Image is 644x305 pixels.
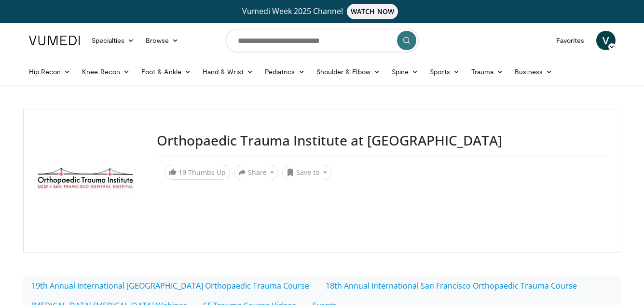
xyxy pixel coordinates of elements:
a: Hand & Wrist [197,62,259,81]
a: Trauma [466,62,509,81]
a: Sports [424,62,466,81]
a: 18th Annual International San Francisco Orthopaedic Trauma Course [317,276,585,296]
a: Hip Recon [23,62,77,81]
a: Shoulder & Elbow [311,62,386,81]
img: VuMedi Logo [29,36,80,45]
a: V [596,31,616,50]
button: Share [234,165,279,180]
a: Foot & Ankle [136,62,197,81]
a: Browse [140,31,184,50]
h3: Orthopaedic Trauma Institute at [GEOGRAPHIC_DATA] [157,133,607,149]
a: Spine [386,62,424,81]
a: Specialties [86,31,140,50]
input: Search topics, interventions [226,29,419,52]
a: Favorites [550,31,590,50]
a: Pediatrics [259,62,311,81]
a: Vumedi Week 2025 ChannelWATCH NOW [30,4,614,19]
a: 19th Annual International [GEOGRAPHIC_DATA] Orthopaedic Trauma Course [23,276,317,296]
a: Knee Recon [76,62,136,81]
button: Save to [282,165,331,180]
span: WATCH NOW [347,4,398,19]
a: Business [509,62,558,81]
a: 19 Thumbs Up [164,165,230,180]
span: 19 [178,168,186,177]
